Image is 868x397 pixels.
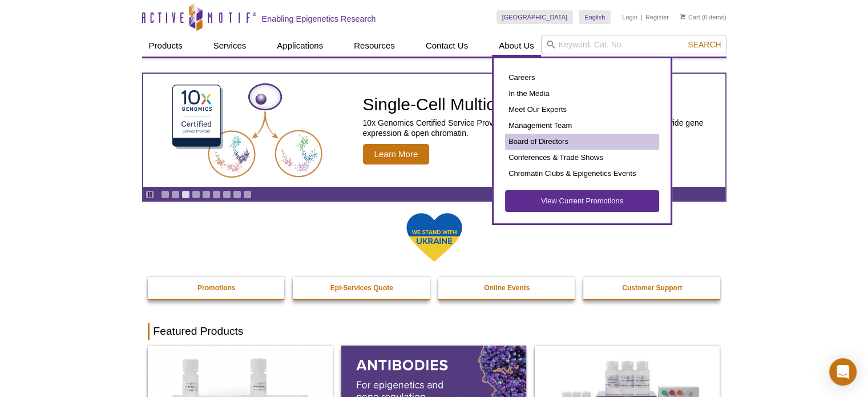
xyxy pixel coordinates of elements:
[347,35,402,57] a: Resources
[579,10,611,24] a: English
[148,323,721,340] h2: Featured Products
[684,39,724,50] button: Search
[505,118,659,134] a: Management Team
[419,35,475,57] a: Contact Us
[438,277,576,299] a: Online Events
[171,190,180,199] a: Go to slide 2
[680,10,726,24] li: (0 items)
[270,35,330,57] a: Applications
[233,190,241,199] a: Go to slide 8
[622,13,637,21] a: Login
[505,70,659,86] a: Careers
[583,277,721,299] a: Customer Support
[484,284,530,292] strong: Online Events
[505,86,659,102] a: In the Media
[223,190,231,199] a: Go to slide 7
[243,190,252,199] a: Go to slide 9
[363,144,430,165] span: Learn More
[505,134,659,150] a: Board of Directors
[148,277,286,299] a: Promotions
[505,166,659,182] a: Chromatin Clubs & Epigenetics Events
[496,10,574,24] a: [GEOGRAPHIC_DATA]
[492,35,541,57] a: About Us
[143,74,725,187] a: Single-Cell Multiome Service Single-Cell Multiome Service 10x Genomics Certified Service Provider...
[162,78,333,183] img: Single-Cell Multiome Service
[363,118,720,138] p: 10x Genomics Certified Service Provider of Single-Cell Multiome to measure genome-wide gene expre...
[505,190,659,212] a: View Current Promotions
[192,190,200,199] a: Go to slide 4
[207,35,253,57] a: Services
[541,35,726,54] input: Keyword, Cat. No.
[293,277,431,299] a: Epi-Services Quote
[505,102,659,118] a: Meet Our Experts
[143,74,725,187] article: Single-Cell Multiome Service
[363,96,720,113] h2: Single-Cell Multiome Service
[202,190,211,199] a: Go to slide 5
[688,40,721,49] span: Search
[829,358,857,386] div: Open Intercom Messenger
[330,284,393,292] strong: Epi-Services Quote
[197,284,236,292] strong: Promotions
[406,212,463,263] img: We Stand With Ukraine
[146,190,154,199] a: Toggle autoplay
[680,14,685,19] img: Your Cart
[680,13,700,21] a: Cart
[181,190,190,199] a: Go to slide 3
[161,190,169,199] a: Go to slide 1
[262,14,376,24] h2: Enabling Epigenetics Research
[142,35,189,57] a: Products
[622,284,682,292] strong: Customer Support
[645,13,669,21] a: Register
[212,190,221,199] a: Go to slide 6
[641,10,643,24] li: |
[505,150,659,166] a: Conferences & Trade Shows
